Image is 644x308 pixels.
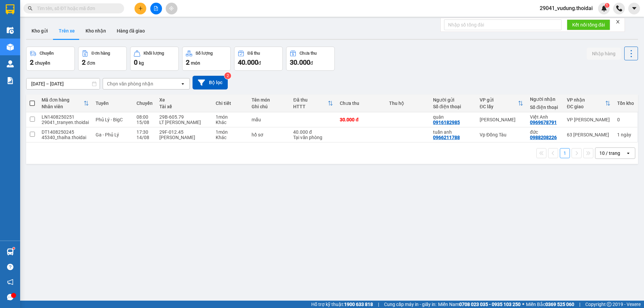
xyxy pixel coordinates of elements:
[444,19,561,30] input: Nhập số tổng đài
[7,60,14,67] img: warehouse-icon
[606,3,608,8] span: 1
[433,114,473,120] div: quân
[300,51,317,56] div: Chưa thu
[53,23,80,39] button: Trên xe
[563,95,614,112] th: Toggle SortBy
[30,58,34,66] span: 2
[144,51,164,56] div: Khối lượng
[530,120,557,125] div: 0969678791
[82,58,86,66] span: 2
[293,135,333,140] div: Tại văn phòng
[234,47,283,71] button: Đã thu40.000đ
[480,104,518,109] div: ĐC lấy
[607,302,611,307] span: copyright
[534,4,598,12] span: 29041_vudung.thoidai
[438,301,521,308] span: Miền Nam
[7,44,14,51] img: warehouse-icon
[159,120,209,125] div: LT [PERSON_NAME]
[631,5,637,11] span: caret-down
[252,117,286,122] div: mẫu
[476,95,527,112] th: Toggle SortBy
[384,301,436,308] span: Cung cấp máy in - giấy in:
[248,51,260,56] div: Đã thu
[107,80,153,87] div: Chọn văn phòng nhận
[480,117,523,122] div: [PERSON_NAME]
[252,97,286,103] div: Tên món
[137,114,153,120] div: 08:00
[7,279,13,285] span: notification
[545,302,574,307] strong: 0369 525 060
[193,76,228,89] button: Bộ lọc
[621,132,631,137] span: ngày
[433,120,460,125] div: 0916182985
[137,120,153,125] div: 15/08
[433,129,473,135] div: tuấn anh
[96,101,130,106] div: Tuyến
[42,104,84,109] div: Nhân viên
[42,120,89,125] div: 29041_tranyen.thoidai
[311,301,373,308] span: Hỗ trợ kỹ thuật:
[186,58,190,66] span: 2
[196,51,213,56] div: Số lượng
[159,114,209,120] div: 29B-605.79
[389,101,427,106] div: Thu hộ
[159,129,209,135] div: 29F-012.45
[252,104,286,109] div: Ghi chú
[37,5,116,12] input: Tìm tên, số ĐT hoặc mã đơn
[340,117,382,122] div: 30.000 đ
[567,132,610,137] div: 63 [PERSON_NAME]
[567,117,610,122] div: VP [PERSON_NAME]
[111,23,150,39] button: Hàng đã giao
[159,104,209,109] div: Tài xế
[35,60,50,66] span: chuyến
[615,19,620,24] span: close
[92,51,110,56] div: Đơn hàng
[159,97,209,103] div: Xe
[224,72,231,79] sup: 2
[180,81,185,86] svg: open
[159,135,209,140] div: [PERSON_NAME]
[26,23,53,39] button: Kho gửi
[530,129,560,135] div: đức
[579,301,580,308] span: |
[340,101,382,106] div: Chưa thu
[310,60,313,66] span: đ
[601,5,607,11] img: icon-new-feature
[526,301,574,308] span: Miền Bắc
[169,6,174,11] span: aim
[605,3,609,8] sup: 1
[567,97,605,103] div: VP nhận
[258,60,261,66] span: đ
[78,47,127,71] button: Đơn hàng2đơn
[617,101,634,106] div: Tồn kho
[530,135,557,140] div: 0988208226
[42,135,89,140] div: 45340_thaiha.thoidai
[433,97,473,103] div: Người gửi
[7,248,14,255] img: warehouse-icon
[13,247,15,249] sup: 1
[617,132,634,137] div: 1
[87,60,95,66] span: đơn
[137,129,153,135] div: 17:30
[344,302,373,307] strong: 1900 633 818
[530,114,560,120] div: Việt Anh
[626,150,631,156] svg: open
[137,101,153,106] div: Chuyến
[42,114,89,120] div: LN1408250251
[378,301,379,308] span: |
[134,58,138,66] span: 0
[216,114,245,120] div: 1 món
[26,78,100,89] input: Select a date range.
[40,51,54,56] div: Chuyến
[587,48,621,60] button: Nhập hàng
[293,97,328,103] div: Đã thu
[238,58,258,66] span: 40.000
[96,117,123,122] span: Phủ Lý - BigC
[7,27,14,34] img: warehouse-icon
[216,129,245,135] div: 1 món
[138,6,143,11] span: plus
[182,47,231,71] button: Số lượng2món
[293,104,328,109] div: HTTT
[628,3,640,14] button: caret-down
[216,135,245,140] div: Khác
